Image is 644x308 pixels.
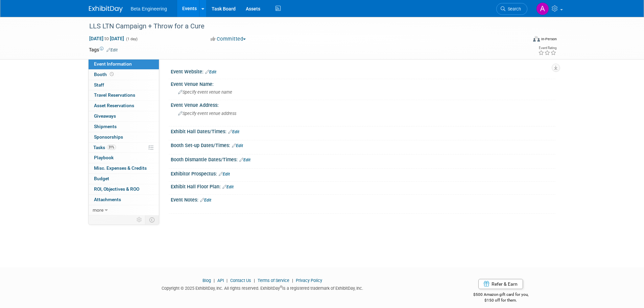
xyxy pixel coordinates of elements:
span: Asset Reservations [94,103,134,108]
span: to [103,36,110,41]
a: Edit [219,172,230,176]
div: Event Format [487,35,557,45]
a: Edit [205,70,216,74]
img: ExhibitDay [89,6,123,13]
a: Asset Reservations [89,101,159,111]
span: Search [505,6,521,11]
span: Tasks [93,145,116,150]
span: | [225,278,229,283]
a: Travel Reservations [89,90,159,100]
span: Travel Reservations [94,92,135,98]
a: Refer & Earn [478,279,523,289]
sup: ® [280,285,282,289]
span: (1 day) [125,37,138,41]
span: Shipments [94,124,117,129]
a: Tasks31% [89,143,159,153]
a: Edit [106,48,118,52]
a: Giveaways [89,111,159,121]
div: Event Venue Name: [171,79,555,88]
a: Event Information [89,59,159,69]
span: Sponsorships [94,134,123,140]
span: Event Information [94,61,132,67]
span: | [212,278,216,283]
span: Attachments [94,197,121,202]
a: Shipments [89,122,159,132]
a: Privacy Policy [296,278,322,283]
div: Event Notes: [171,195,555,204]
button: Committed [208,35,248,43]
div: LLS LTN Campaign + Throw for a Cure [87,20,517,32]
a: Edit [232,143,243,148]
a: Sponsorships [89,132,159,142]
a: Playbook [89,153,159,163]
a: Terms of Service [258,278,289,283]
span: | [290,278,295,283]
span: 31% [107,145,116,150]
td: Personalize Event Tab Strip [134,215,145,224]
a: Budget [89,174,159,184]
div: $150 off for them. [446,298,555,303]
span: Booth [94,72,115,77]
div: Exhibit Hall Floor Plan: [171,182,555,190]
img: Anne Mertens [536,2,549,15]
a: ROI, Objectives & ROO [89,184,159,194]
span: ROI, Objectives & ROO [94,186,139,192]
div: Exhibitor Prospectus: [171,169,555,177]
a: Edit [239,158,251,162]
span: Giveaways [94,113,116,119]
a: Edit [228,129,239,134]
span: | [252,278,257,283]
span: Staff [94,82,104,88]
span: Beta Engineering [131,6,167,11]
span: more [93,207,103,213]
div: $500 Amazon gift card for you, [446,287,555,303]
div: Event Rating [538,46,556,50]
a: Booth [89,70,159,80]
div: Event Website: [171,67,555,75]
a: more [89,205,159,215]
span: Specify event venue address [178,111,236,116]
a: Attachments [89,195,159,205]
a: API [217,278,224,283]
a: Contact Us [230,278,251,283]
span: Booth not reserved yet [109,72,115,77]
div: Booth Dismantle Dates/Times: [171,155,555,163]
span: Budget [94,176,109,181]
span: Playbook [94,155,114,160]
div: Booth Set-up Dates/Times: [171,140,555,149]
a: Misc. Expenses & Credits [89,163,159,173]
a: Edit [200,198,211,203]
div: Event Venue Address: [171,100,555,109]
div: Exhibit Hall Dates/Times: [171,126,555,135]
td: Tags [89,46,118,53]
span: Misc. Expenses & Credits [94,165,147,171]
a: Blog [202,278,211,283]
span: [DATE] [DATE] [89,35,124,42]
a: Staff [89,80,159,90]
div: Copyright © 2025 ExhibitDay, Inc. All rights reserved. ExhibitDay is a registered trademark of Ex... [89,284,436,291]
img: Format-Inperson.png [533,36,540,42]
span: Specify event venue name [178,90,232,95]
td: Toggle Event Tabs [145,215,159,224]
a: Edit [222,185,234,189]
a: Search [496,3,527,15]
div: In-Person [541,37,557,42]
